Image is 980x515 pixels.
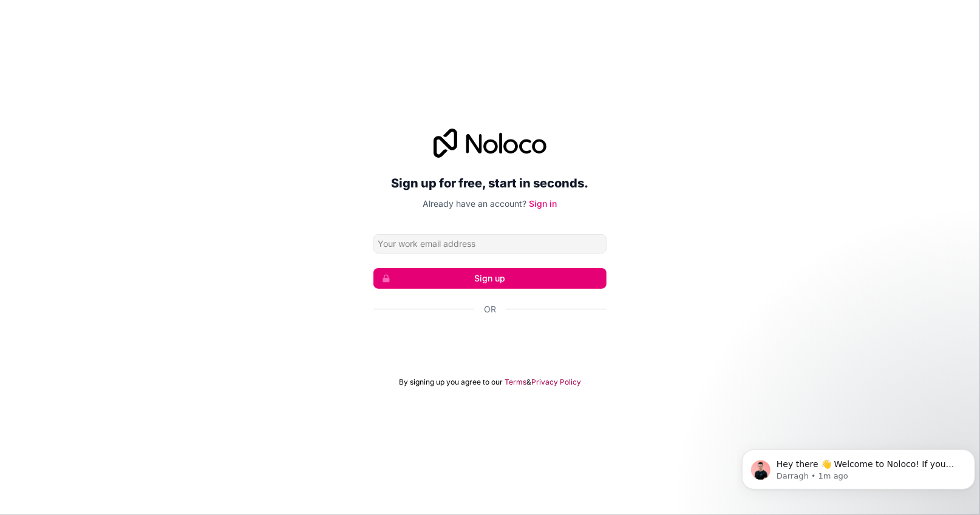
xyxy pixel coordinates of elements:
input: Email address [373,234,607,254]
span: By signing up you agree to our [399,377,503,387]
iframe: زر تسجيل الدخول باستخدام حساب Google [367,329,613,355]
a: Terms [505,377,526,387]
h2: Sign up for free, start in seconds. [373,172,607,194]
a: Privacy Policy [531,377,581,387]
button: Sign up [373,268,607,289]
span: Already have an account? [423,198,527,209]
a: Sign in [529,198,557,209]
span: & [526,377,531,387]
span: Or [484,303,496,315]
iframe: Intercom notifications message [737,424,980,509]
